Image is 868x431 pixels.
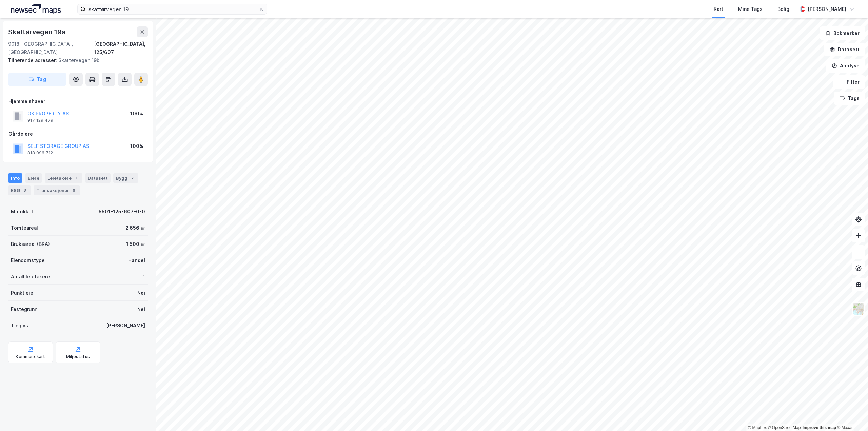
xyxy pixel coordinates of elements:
div: [PERSON_NAME] [808,5,846,13]
div: Kontrollprogram for chat [834,398,868,431]
div: Festegrunn [11,305,37,313]
div: Skattørvegen 19a [8,26,67,37]
div: Gårdeiere [8,130,147,138]
div: Datasett [85,173,111,183]
iframe: Chat Widget [834,398,868,431]
div: Tomteareal [11,224,38,232]
div: Skattørvegen 19b [8,56,142,64]
button: Tags [834,92,865,105]
div: 5501-125-607-0-0 [99,208,145,216]
div: 3 [21,187,28,194]
div: 2 656 ㎡ [125,224,145,232]
input: Søk på adresse, matrikkel, gårdeiere, leietakere eller personer [86,4,259,14]
div: 9018, [GEOGRAPHIC_DATA], [GEOGRAPHIC_DATA] [8,40,94,56]
div: 917 129 479 [27,118,53,123]
img: logo.a4113a55bc3d86da70a041830d287a7e.svg [11,4,61,14]
div: [PERSON_NAME] [106,321,145,330]
button: Filter [833,75,865,89]
a: Mapbox [748,425,767,430]
a: OpenStreetMap [768,425,801,430]
div: Matrikkel [11,208,33,216]
div: 1 [143,273,145,281]
div: Tinglyst [11,321,30,330]
span: Tilhørende adresser: [8,57,58,63]
div: Miljøstatus [66,354,90,359]
div: Kommunekart [16,354,45,359]
div: Leietakere [45,173,82,183]
div: 1 500 ㎡ [126,240,145,248]
div: Hjemmelshaver [8,97,147,105]
img: Z [852,302,865,315]
div: [GEOGRAPHIC_DATA], 125/607 [94,40,148,56]
div: Nei [137,305,145,313]
div: Mine Tags [738,5,763,13]
div: Bruksareal (BRA) [11,240,50,248]
div: 100% [130,110,143,118]
div: Handel [128,256,145,265]
button: Tag [8,73,66,86]
button: Bokmerker [820,26,865,40]
div: ESG [8,185,31,195]
button: Datasett [824,43,865,56]
div: 100% [130,142,143,150]
div: 1 [73,175,80,181]
a: Improve this map [803,425,836,430]
div: Info [8,173,22,183]
div: Bygg [113,173,138,183]
div: Punktleie [11,289,33,297]
div: 2 [129,175,136,181]
div: Eiendomstype [11,256,45,265]
div: Eiere [25,173,42,183]
button: Analyse [826,59,865,73]
div: 818 096 712 [27,150,53,156]
div: Bolig [777,5,789,13]
div: 6 [71,187,77,194]
div: Kart [714,5,723,13]
div: Nei [137,289,145,297]
div: Antall leietakere [11,273,50,281]
div: Transaksjoner [34,185,80,195]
